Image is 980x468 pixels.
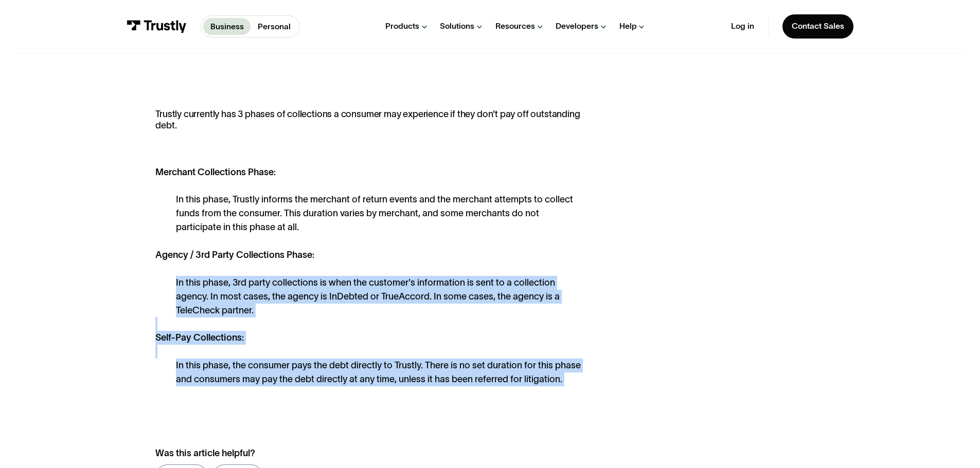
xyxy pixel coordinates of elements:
[495,21,535,31] div: Resources
[731,21,754,31] a: Log in
[155,248,586,262] div: :
[155,250,312,260] strong: Agency / 3rd Party Collections Phase
[792,21,844,31] div: Contact Sales
[210,21,244,33] p: Business
[176,359,586,386] div: In this phase, the consumer pays the debt directly to Trustly. There is no set duration for this ...
[176,193,586,234] div: In this phase, Trustly informs the merchant of return events and the merchant attempts to collect...
[385,21,419,31] div: Products
[258,21,291,33] p: Personal
[782,14,853,39] a: Contact Sales
[155,331,586,345] div: :
[155,167,274,177] strong: Merchant Collections Phase
[155,446,561,460] div: Was this article helpful?
[155,165,586,179] div: :
[127,20,187,33] img: Trustly Logo
[155,109,586,142] p: Trustly currently has 3 phases of collections a consumer may experience if they don't pay off out...
[251,18,297,35] a: Personal
[155,332,242,343] strong: Self-Pay Collections
[556,21,598,31] div: Developers
[176,276,586,317] div: In this phase, 3rd party collections is when the customer's information is sent to a collection a...
[619,21,637,31] div: Help
[203,18,251,35] a: Business
[440,21,474,31] div: Solutions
